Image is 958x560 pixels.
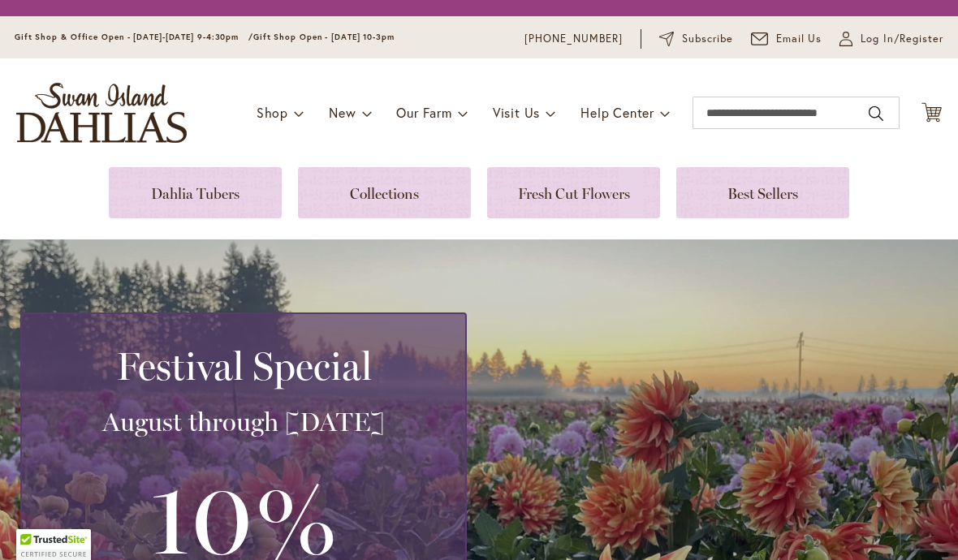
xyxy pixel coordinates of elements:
[396,104,451,121] span: Our Farm
[869,101,883,127] button: Search
[776,31,822,47] span: Email Us
[41,406,446,438] h3: August through [DATE]
[16,529,91,560] div: TrustedSite Certified
[580,104,654,121] span: Help Center
[257,104,288,121] span: Shop
[493,104,540,121] span: Visit Us
[41,343,446,389] h2: Festival Special
[524,31,623,47] a: [PHONE_NUMBER]
[682,31,733,47] span: Subscribe
[659,31,733,47] a: Subscribe
[253,32,395,42] span: Gift Shop Open - [DATE] 10-3pm
[839,31,943,47] a: Log In/Register
[15,32,253,42] span: Gift Shop & Office Open - [DATE]-[DATE] 9-4:30pm /
[861,31,943,47] span: Log In/Register
[751,31,822,47] a: Email Us
[16,83,187,143] a: store logo
[329,104,356,121] span: New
